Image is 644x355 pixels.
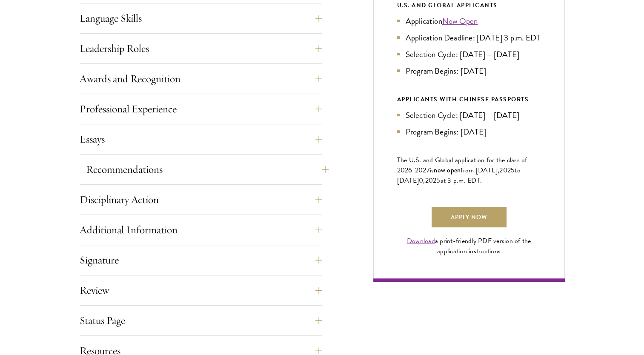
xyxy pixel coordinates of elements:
a: Apply Now [432,207,507,227]
span: 6 [408,165,412,175]
button: Awards and Recognition [80,69,322,89]
span: The U.S. and Global application for the class of 202 [397,155,527,175]
div: a print-friendly PDF version of the application instructions [397,236,541,256]
span: at 3 p.m. EDT. [441,175,482,186]
span: 0 [419,175,423,186]
li: Program Begins: [DATE] [397,65,541,77]
button: Additional Information [80,220,322,240]
span: is [430,165,434,175]
span: to [DATE] [397,165,521,186]
span: now open [434,165,461,175]
span: 202 [499,165,511,175]
span: 202 [425,175,437,186]
a: Download [407,236,435,246]
button: Recommendations [86,159,329,180]
span: 5 [436,175,440,186]
span: from [DATE], [461,165,499,175]
span: -202 [412,165,426,175]
li: Selection Cycle: [DATE] – [DATE] [397,48,541,60]
button: Professional Experience [80,99,322,119]
button: Review [80,280,322,301]
a: Now Open [442,15,478,27]
li: Application Deadline: [DATE] 3 p.m. EDT [397,31,541,44]
button: Disciplinary Action [80,189,322,210]
button: Leadership Roles [80,38,322,59]
li: Application [397,15,541,27]
button: Status Page [80,310,322,331]
li: Selection Cycle: [DATE] – [DATE] [397,109,541,121]
span: 7 [426,165,430,175]
li: Program Begins: [DATE] [397,126,541,138]
button: Signature [80,250,322,270]
button: Language Skills [80,8,322,29]
span: , [423,175,425,186]
div: APPLICANTS WITH CHINESE PASSPORTS [397,94,541,105]
span: 5 [511,165,515,175]
button: Essays [80,129,322,149]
